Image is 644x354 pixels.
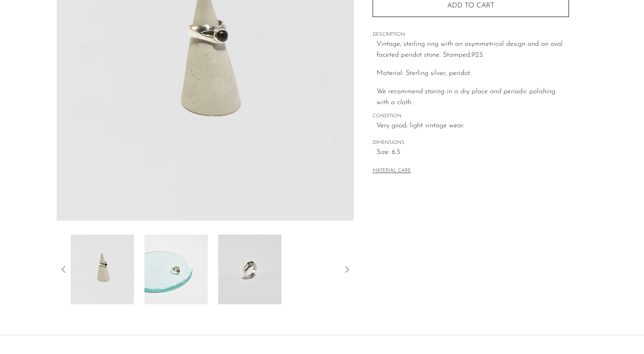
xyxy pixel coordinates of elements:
[373,112,569,120] span: CONDITION
[218,235,281,304] img: Asymmetrical Peridot Ring
[471,51,484,58] em: 925.
[377,39,569,61] p: Vintage, sterling ring with an asymmetrical design and an oval faceted peridot stone. Stamped,
[144,235,208,304] img: Asymmetrical Peridot Ring
[373,168,411,174] button: MATERIAL CARE
[377,88,555,106] i: We recommend storing in a dry place and periodic polishing with a cloth.
[447,2,494,9] span: Add to cart
[377,147,569,158] span: Size: 6.5
[377,120,569,132] span: Very good; light vintage wear.
[373,31,569,39] span: DESCRIPTION
[71,235,134,304] img: Asymmetrical Peridot Ring
[373,139,569,147] span: DIMENSIONS
[377,68,569,79] p: Material: Sterling silver, peridot.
